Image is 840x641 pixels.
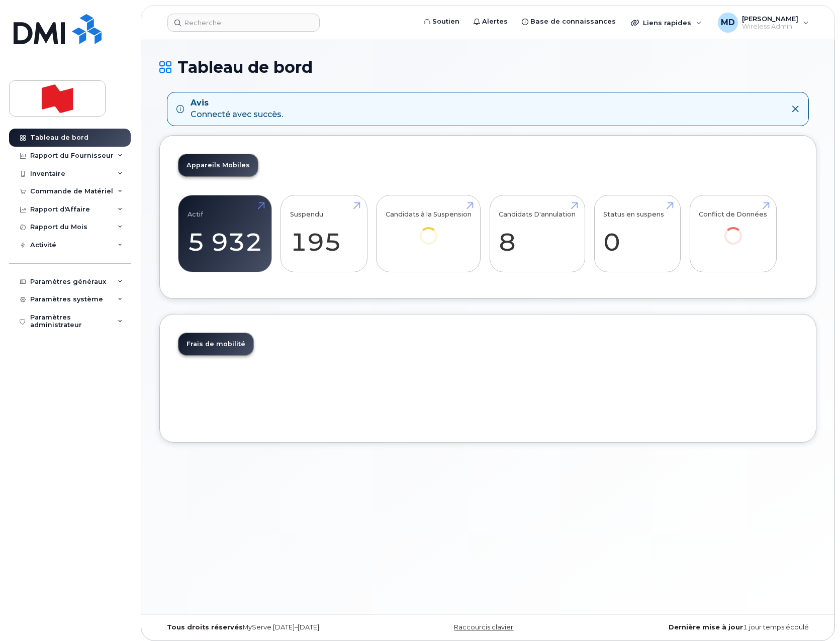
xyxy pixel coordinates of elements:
[188,200,262,267] a: Actif 5 932
[499,200,576,267] a: Candidats D'annulation 8
[167,623,243,631] strong: Tous droits réservés
[178,154,258,176] a: Appareils Mobiles
[603,200,671,267] a: Status en suspens 0
[159,58,816,76] h1: Tableau de bord
[178,333,253,355] a: Frais de mobilité
[454,623,513,631] a: Raccourcis clavier
[699,200,767,258] a: Conflict de Données
[191,97,283,109] strong: Avis
[669,623,743,631] strong: Dernière mise à jour
[191,97,283,121] div: Connecté avec succès.
[159,623,379,631] div: MyServe [DATE]–[DATE]
[386,200,472,258] a: Candidats à la Suspension
[290,200,358,267] a: Suspendu 195
[597,623,816,631] div: 1 jour temps écoulé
